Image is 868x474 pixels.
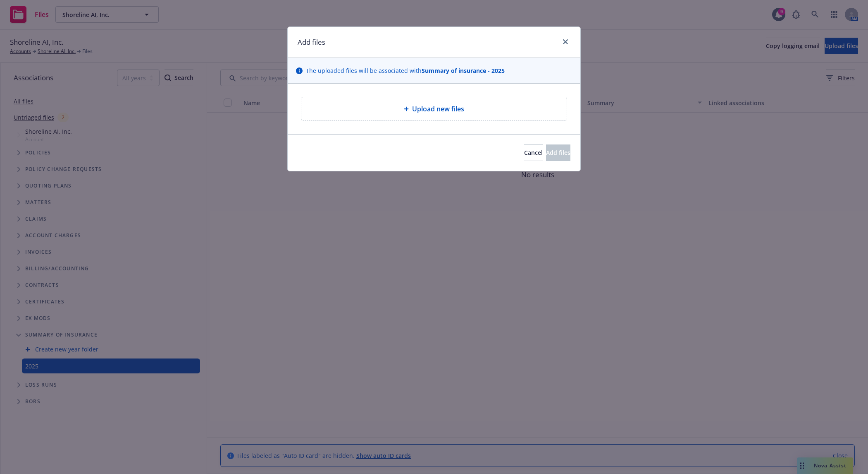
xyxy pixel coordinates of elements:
[412,104,464,114] span: Upload new files
[298,37,325,48] h1: Add files
[524,149,543,156] span: Cancel
[301,97,567,121] div: Upload new files
[560,37,570,47] a: close
[422,67,505,75] strong: Summary of insurance - 2025
[546,144,570,161] button: Add files
[546,149,570,156] span: Add files
[524,144,543,161] button: Cancel
[306,66,505,75] span: The uploaded files will be associated with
